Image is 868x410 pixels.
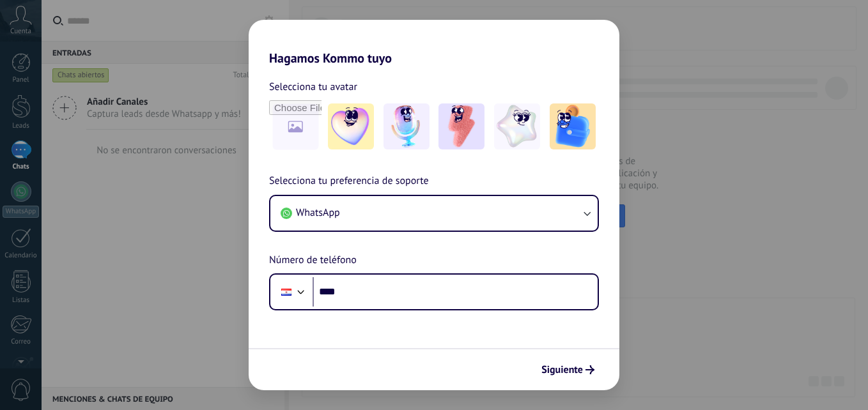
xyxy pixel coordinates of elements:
[494,103,540,149] img: -4.jpeg
[269,173,429,190] span: Selecciona tu preferencia de soporte
[249,20,619,66] h2: Hagamos Kommo tuyo
[541,365,583,374] span: Siguiente
[328,103,374,149] img: -1.jpeg
[269,252,357,269] span: Número de teléfono
[296,206,340,219] span: WhatsApp
[269,79,357,95] span: Selecciona tu avatar
[550,103,596,149] img: -5.jpeg
[384,103,430,149] img: -2.jpeg
[270,196,598,231] button: WhatsApp
[274,278,298,305] div: Paraguay: + 595
[536,359,600,381] button: Siguiente
[438,103,484,149] img: -3.jpeg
